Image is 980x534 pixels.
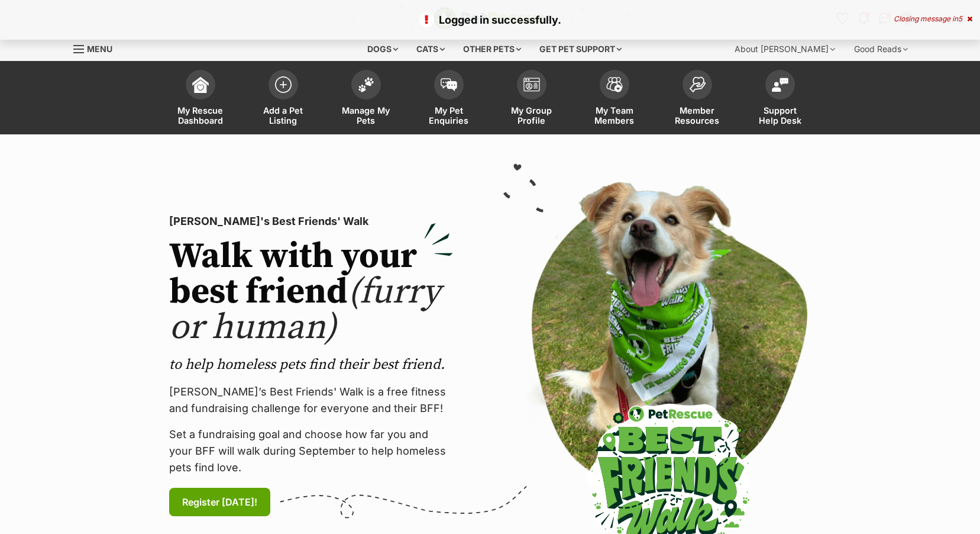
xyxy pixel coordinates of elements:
span: Manage My Pets [339,105,393,126]
a: Manage My Pets [325,64,407,134]
span: Support Help Desk [753,105,807,126]
span: My Rescue Dashboard [174,105,227,126]
span: (furry or human) [169,270,441,350]
p: Set a fundraising goal and choose how far you and your BFF will walk during September to help hom... [169,426,453,476]
span: Add a Pet Listing [257,105,310,126]
a: Menu [73,37,121,59]
img: member-resources-icon-8e73f808a243e03378d46382f2149f9095a855e16c252ad45f914b54edf8863c.svg [689,76,706,92]
a: My Team Members [573,64,656,134]
img: dashboard-icon-eb2f2d2d3e046f16d808141f083e7271f6b2e854fb5c12c21221c1fb7104beca.svg [192,76,209,93]
p: to help homeless pets find their best friend. [169,355,453,374]
h2: Walk with your best friend [169,239,453,346]
a: Add a Pet Listing [242,64,325,134]
a: My Rescue Dashboard [159,64,242,134]
div: Good Reads [846,37,916,61]
a: Member Resources [656,64,739,134]
span: My Pet Enquiries [422,105,476,126]
a: Register [DATE]! [169,488,270,516]
img: group-profile-icon-3fa3cf56718a62981997c0bc7e787c4b2cf8bcc04b72c1350f741eb67cf2f40e.svg [523,78,540,92]
a: My Group Profile [490,64,573,134]
div: Cats [408,37,453,61]
div: Other pets [455,37,529,61]
img: manage-my-pets-icon-02211641906a0b7f246fdf0571729dbe1e7629f14944591b6c1af311fb30b64b.svg [358,77,374,92]
a: Support Help Desk [739,64,821,134]
span: Register [DATE]! [182,495,257,509]
span: My Group Profile [505,105,558,126]
p: [PERSON_NAME]’s Best Friends' Walk is a free fitness and fundraising challenge for everyone and t... [169,384,453,417]
a: My Pet Enquiries [407,64,490,134]
div: Get pet support [531,37,630,61]
div: About [PERSON_NAME] [726,37,843,61]
div: Dogs [359,37,406,61]
span: Menu [87,44,112,54]
img: pet-enquiries-icon-7e3ad2cf08bfb03b45e93fb7055b45f3efa6380592205ae92323e6603595dc1f.svg [441,78,457,91]
p: [PERSON_NAME]'s Best Friends' Walk [169,213,453,230]
span: Member Resources [671,105,724,126]
img: team-members-icon-5396bd8760b3fe7c0b43da4ab00e1e3bb1a5d9ba89233759b79545d2d3fc5d0d.svg [606,77,623,92]
span: My Team Members [588,105,641,126]
img: add-pet-listing-icon-0afa8454b4691262ce3f59096e99ab1cd57d4a30225e0717b998d2c9b9846f56.svg [275,76,292,93]
img: help-desk-icon-fdf02630f3aa405de69fd3d07c3f3aa587a6932b1a1747fa1d2bba05be0121f9.svg [772,78,788,92]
